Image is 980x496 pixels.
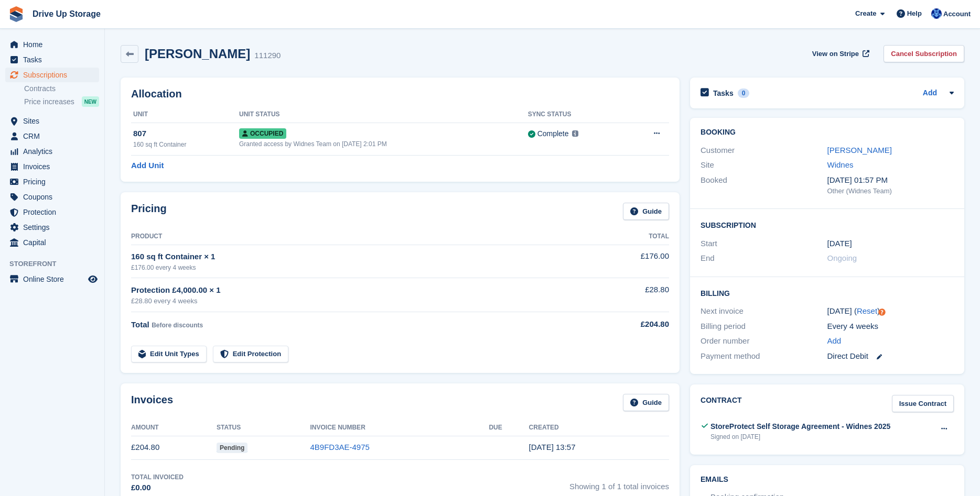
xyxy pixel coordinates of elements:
td: £176.00 [587,245,669,278]
a: menu [5,144,99,159]
time: 2025-09-30 12:57:47 UTC [529,443,576,451]
a: [PERSON_NAME] [827,146,892,155]
th: Unit Status [239,106,528,123]
span: Protection [23,205,86,219]
h2: Subscription [701,219,954,230]
span: Price increases [24,97,74,107]
th: Amount [131,420,217,436]
div: 807 [133,128,239,140]
div: 160 sq ft Container [133,140,239,149]
div: Protection £4,000.00 × 1 [131,284,587,296]
h2: Billing [701,288,954,298]
div: £204.80 [587,318,669,330]
span: Sites [23,114,86,128]
td: £204.80 [131,436,217,459]
div: Site [701,159,827,171]
h2: Emails [701,476,954,484]
a: menu [5,114,99,128]
td: £28.80 [587,278,669,312]
a: Cancel Subscription [884,45,964,62]
div: Total Invoiced [131,472,184,482]
span: Storefront [9,259,104,269]
a: Guide [623,394,669,411]
th: Product [131,228,587,245]
div: Signed on [DATE] [710,432,890,442]
h2: [PERSON_NAME] [145,47,250,61]
span: Pricing [23,174,86,189]
time: 2025-09-30 00:00:00 UTC [827,238,852,250]
span: Ongoing [827,253,857,262]
span: Help [907,8,922,19]
a: menu [5,272,99,286]
a: menu [5,220,99,235]
th: Invoice Number [310,420,489,436]
a: Edit Protection [213,346,288,363]
span: Occupied [239,128,286,139]
div: Payment method [701,350,827,362]
a: Contracts [24,84,99,94]
a: Guide [623,203,669,220]
a: menu [5,174,99,189]
a: Issue Contract [892,395,954,412]
span: Showing 1 of 1 total invoices [569,472,669,494]
span: Home [23,37,86,52]
div: Customer [701,145,827,157]
div: Booked [701,174,827,196]
a: Widnes [827,160,854,169]
span: Invoices [23,159,86,174]
span: Capital [23,235,86,250]
div: Next invoice [701,305,827,317]
span: Coupons [23,190,86,204]
span: CRM [23,129,86,144]
a: menu [5,205,99,219]
div: Other (Widnes Team) [827,186,954,196]
h2: Allocation [131,88,669,100]
span: Total [131,320,149,329]
div: Order number [701,335,827,347]
div: [DATE] 01:57 PM [827,174,954,186]
a: Add [827,335,842,347]
a: Preview store [87,273,99,285]
img: stora-icon-8386f47178a22dfd0bd8f6a31ec36ba5ce8667c1dd55bd0f319d3a0aa187defe.svg [8,6,24,22]
th: Created [529,420,669,436]
span: Account [943,9,971,19]
a: menu [5,190,99,204]
div: Billing period [701,321,827,333]
div: 111290 [254,50,281,62]
div: End [701,252,827,264]
a: Price increases NEW [24,96,99,107]
a: menu [5,37,99,52]
a: menu [5,129,99,144]
a: Edit Unit Types [131,346,207,363]
a: View on Stripe [808,45,871,62]
span: Online Store [23,272,86,286]
img: Widnes Team [931,8,942,19]
span: Before discounts [152,322,203,329]
h2: Tasks [713,89,734,98]
div: Every 4 weeks [827,321,954,333]
a: menu [5,52,99,67]
div: Direct Debit [827,350,954,362]
div: [DATE] ( ) [827,305,954,317]
a: menu [5,68,99,82]
div: Complete [537,128,569,139]
th: Total [587,228,669,245]
a: 4B9FD3AE-4975 [310,443,369,451]
span: Subscriptions [23,68,86,82]
th: Status [217,420,310,436]
span: Create [855,8,876,19]
th: Sync Status [528,106,626,123]
img: icon-info-grey-7440780725fd019a000dd9b08b2336e03edf1995a4989e88bcd33f0948082b44.svg [572,130,578,137]
span: View on Stripe [812,49,859,59]
div: Start [701,238,827,250]
a: menu [5,159,99,174]
th: Unit [131,106,239,123]
span: Pending [217,443,247,453]
div: Tooltip anchor [877,307,887,317]
div: £28.80 every 4 weeks [131,296,587,306]
h2: Invoices [131,394,173,411]
div: 160 sq ft Container × 1 [131,251,587,263]
h2: Contract [701,395,742,412]
div: £0.00 [131,482,184,494]
th: Due [489,420,529,436]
